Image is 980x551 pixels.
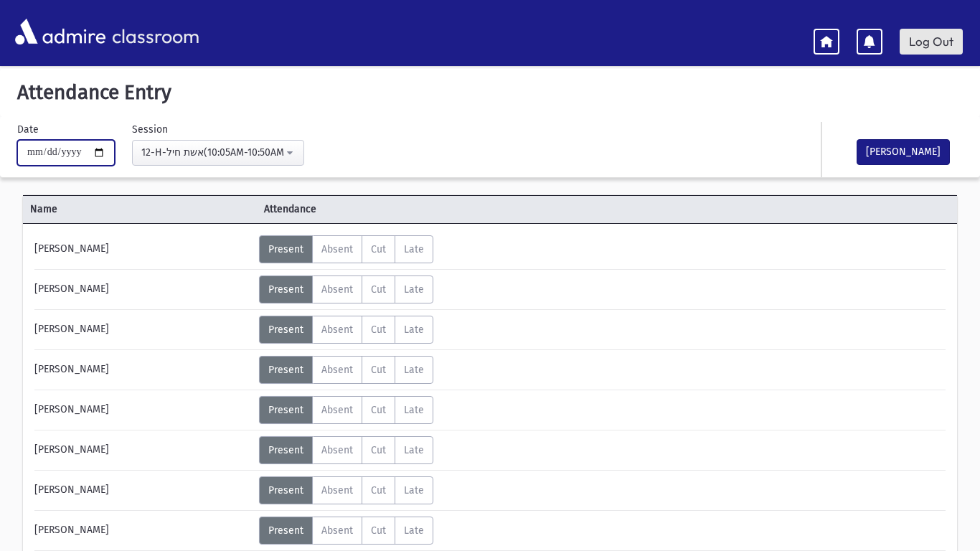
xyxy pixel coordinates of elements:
span: Late [404,404,424,416]
span: Cut [371,243,386,255]
span: Cut [371,404,386,416]
div: AttTypes [259,316,433,344]
label: Date [17,122,39,137]
span: Name [23,202,257,217]
span: Absent [321,484,353,496]
div: AttTypes [259,517,433,545]
a: Log Out [900,29,963,55]
span: Present [268,484,303,496]
span: Attendance [257,202,491,217]
span: Late [404,283,424,296]
span: Present [268,243,303,255]
span: Present [268,283,303,296]
label: Session [132,122,168,137]
span: Late [404,364,424,376]
span: Present [268,364,303,376]
div: AttTypes [259,436,433,464]
span: Present [268,444,303,456]
button: 12-H-אשת חיל(10:05AM-10:50AM) [132,140,304,166]
div: [PERSON_NAME] [27,517,259,545]
span: Absent [321,243,353,255]
span: Cut [371,484,386,496]
span: Absent [321,404,353,416]
img: AdmirePro [11,15,109,48]
span: Absent [321,283,353,296]
span: Present [268,404,303,416]
span: Absent [321,444,353,456]
span: Late [404,484,424,496]
span: Cut [371,524,386,537]
span: Cut [371,324,386,336]
span: Present [268,524,303,537]
button: [PERSON_NAME] [857,139,950,165]
div: 12-H-אשת חיל(10:05AM-10:50AM) [141,145,283,160]
div: AttTypes [259,275,433,303]
div: AttTypes [259,396,433,424]
div: AttTypes [259,356,433,384]
span: Present [268,324,303,336]
span: Late [404,324,424,336]
span: classroom [109,13,199,51]
span: Cut [371,444,386,456]
div: [PERSON_NAME] [27,275,259,303]
div: [PERSON_NAME] [27,476,259,504]
div: [PERSON_NAME] [27,396,259,424]
span: Late [404,243,424,255]
div: [PERSON_NAME] [27,356,259,384]
h5: Attendance Entry [11,80,969,105]
div: [PERSON_NAME] [27,235,259,263]
span: Absent [321,364,353,376]
span: Late [404,444,424,456]
div: AttTypes [259,476,433,504]
span: Cut [371,283,386,296]
div: AttTypes [259,235,433,263]
span: Absent [321,524,353,537]
span: Absent [321,324,353,336]
div: [PERSON_NAME] [27,316,259,344]
div: [PERSON_NAME] [27,436,259,464]
span: Cut [371,364,386,376]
